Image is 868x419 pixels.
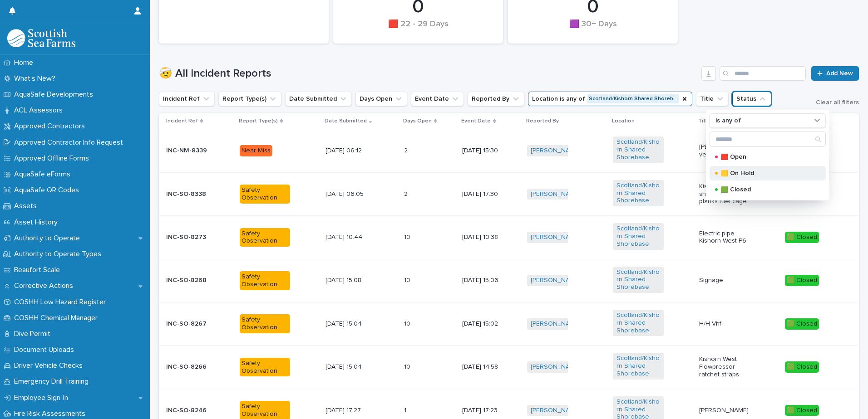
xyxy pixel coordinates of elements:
div: 🟩 Closed [785,405,819,416]
p: Approved Offline Forms [10,154,96,163]
p: COSHH Low Hazard Register [10,298,113,307]
p: Kishorn shorebase planks fuel cage [699,183,750,205]
p: [DATE] 10:44 [325,234,376,241]
p: [PERSON_NAME] [699,407,750,414]
div: Safety Observation [240,228,290,247]
p: INC-SO-8338 [166,190,217,198]
div: 🟪 30+ Days [523,19,662,39]
p: AquaSafe eForms [10,170,78,179]
p: 10 [404,275,412,284]
p: ACL Assessors [10,106,70,115]
p: [DATE] 15:06 [462,277,513,284]
p: [DATE] 15:04 [325,320,376,328]
input: Search [720,66,806,81]
p: What's New? [10,74,63,83]
div: Safety Observation [240,314,290,333]
a: [PERSON_NAME] [PERSON_NAME] [531,234,631,241]
p: Corrective Actions [10,282,80,290]
div: Near Miss [240,145,272,156]
p: [DATE] 17:30 [462,190,513,198]
p: Title [698,116,710,126]
div: 🟩 Closed [785,361,819,373]
tr: INC-SO-8268Safety Observation[DATE] 15:081010 [DATE] 15:06[PERSON_NAME] Scotland/Kishorn Shared S... [159,259,859,302]
div: 🟩 Closed [785,275,819,286]
span: Clear all filters [816,99,859,106]
div: Safety Observation [240,358,290,377]
p: [DATE] 06:05 [325,190,376,198]
p: Driver Vehicle Checks [10,361,90,370]
p: INC-SO-8268 [166,277,217,284]
p: Kishorn West Flowpressor ratchet straps [699,356,750,378]
p: INC-SO-8266 [166,363,217,371]
p: [DATE] 14:58 [462,363,513,371]
a: Scotland/Kishorn Shared Shorebase [616,312,660,334]
p: Report Type(s) [239,116,278,126]
span: Add New [826,70,853,77]
p: Approved Contractor Info Request [10,138,130,147]
p: Asset History [10,218,65,227]
p: [DATE] 15:30 [462,147,513,155]
p: Fire Risk Assessments [10,409,93,418]
a: [PERSON_NAME] [PERSON_NAME] [531,147,631,155]
p: Event Date [461,116,491,126]
button: Incident Ref [159,92,215,106]
p: Date Submitted [325,116,367,126]
p: Dive Permit [10,330,58,338]
a: Add New [811,66,859,81]
a: [PERSON_NAME] [531,277,580,284]
p: [DATE] 17:27 [325,407,376,414]
p: 2 [404,189,409,198]
p: Home [10,58,40,67]
p: Electric pipe Kishorn West P6 [699,230,750,245]
p: INC-SO-8246 [166,407,217,414]
p: H/H Vhf [699,320,750,328]
a: Scotland/Kishorn Shared Shorebase [616,225,660,248]
p: Beaufort Scale [10,266,67,274]
a: Scotland/Kishorn Shared Shorebase [616,355,660,377]
p: Authority to Operate Types [10,250,108,258]
p: [DATE] 15:02 [462,320,513,328]
p: 🟨 On Hold [720,170,811,176]
div: Safety Observation [240,185,290,204]
a: Scotland/Kishorn Shared Shorebase [616,182,660,205]
p: Emergency Drill Training [10,377,96,386]
button: Date Submitted [285,92,352,106]
div: Search [710,132,826,147]
div: 🟥 22 - 29 Days [349,19,488,39]
p: is any of [715,117,741,125]
p: Reported By [526,116,559,126]
p: INC-SO-8273 [166,234,217,241]
p: Signage [699,277,750,284]
a: Scotland/Kishorn Shared Shorebase [616,268,660,291]
p: 10 [404,361,412,371]
p: [PERSON_NAME] vent handle [699,143,750,159]
p: Days Open [403,116,432,126]
p: Employee Sign-In [10,394,75,402]
p: [DATE] 10:38 [462,234,513,241]
p: INC-NM-8339 [166,147,217,155]
p: [DATE] 15:04 [325,363,376,371]
p: 🟩 Closed [720,186,811,193]
p: 10 [404,232,412,241]
p: 10 [404,318,412,328]
div: 🟩 Closed [785,318,819,330]
h1: 🤕 All Incident Reports [159,67,698,80]
p: [DATE] 06:12 [325,147,376,155]
button: Status [732,92,771,106]
p: Assets [10,202,44,210]
p: Incident Ref [166,116,198,126]
p: 1 [404,405,408,414]
p: [DATE] 17:23 [462,407,513,414]
div: 🟩 Closed [785,232,819,243]
a: Scotland/Kishorn Shared Shorebase [616,138,660,161]
p: Location [612,116,635,126]
tr: INC-SO-8267Safety Observation[DATE] 15:041010 [DATE] 15:02[PERSON_NAME] Scotland/Kishorn Shared S... [159,302,859,345]
div: Safety Observation [240,271,290,290]
a: [PERSON_NAME] [531,320,580,328]
a: [PERSON_NAME] [PERSON_NAME] [531,407,631,414]
p: Approved Contractors [10,122,92,131]
button: Event Date [411,92,464,106]
p: 2 [404,145,409,155]
tr: INC-NM-8339Near Miss[DATE] 06:1222 [DATE] 15:30[PERSON_NAME] [PERSON_NAME] Scotland/Kishorn Share... [159,129,859,172]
